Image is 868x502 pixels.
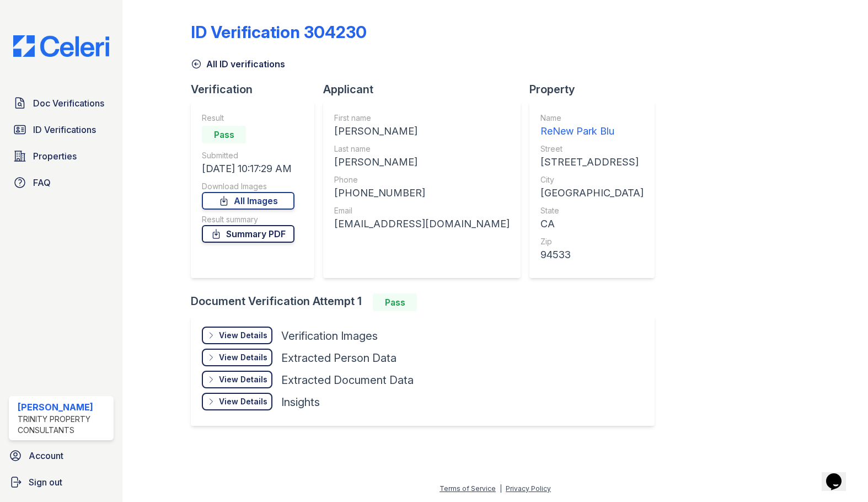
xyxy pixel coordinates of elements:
img: CE_Logo_Blue-a8612792a0a2168367f1c8372b55b34899dd931a85d93a1a3d3e32e68fde9ad4.png [4,35,118,57]
div: Name [540,113,644,124]
div: ID Verification 304230 [191,22,367,42]
div: Extracted Person Data [281,350,397,366]
span: Account [29,449,63,462]
a: Name ReNew Park Blu [540,113,644,139]
div: Insights [281,394,320,410]
div: View Details [219,396,267,407]
a: ID Verifications [9,119,114,141]
div: Phone [334,174,510,185]
a: Doc Verifications [9,92,114,114]
span: ID Verifications [33,123,96,136]
div: Document Verification Attempt 1 [191,293,663,311]
div: Result summary [202,214,294,225]
div: View Details [219,374,267,385]
div: [PERSON_NAME] [18,400,109,414]
div: View Details [219,330,267,341]
span: FAQ [33,176,51,189]
a: Terms of Service [440,484,496,493]
a: All ID verifications [191,57,285,71]
span: Sign out [29,476,62,489]
div: City [540,174,644,185]
iframe: chat widget [822,458,857,491]
div: CA [540,216,644,232]
div: [STREET_ADDRESS] [540,154,644,170]
a: All Images [202,192,294,210]
div: [PERSON_NAME] [334,154,510,170]
div: State [540,205,644,216]
div: Pass [202,126,246,143]
div: [DATE] 10:17:29 AM [202,161,294,177]
div: [EMAIL_ADDRESS][DOMAIN_NAME] [334,216,510,232]
a: Account [4,445,118,467]
div: Last name [334,143,510,154]
div: Result [202,113,294,124]
div: First name [334,113,510,124]
div: ReNew Park Blu [540,124,644,139]
div: | [500,484,502,493]
div: Property [529,82,663,97]
div: Street [540,143,644,154]
div: 94533 [540,247,644,263]
div: [PERSON_NAME] [334,124,510,139]
div: Pass [373,293,417,311]
span: Properties [33,149,77,163]
div: View Details [219,352,267,363]
div: Applicant [323,82,529,97]
a: Summary PDF [202,225,294,243]
div: Trinity Property Consultants [18,414,109,436]
div: [PHONE_NUMBER] [334,185,510,201]
div: Email [334,205,510,216]
div: Zip [540,236,644,247]
span: Doc Verifications [33,97,104,110]
div: Extracted Document Data [281,372,414,388]
a: Sign out [4,471,118,493]
div: [GEOGRAPHIC_DATA] [540,185,644,201]
div: Download Images [202,181,294,192]
a: FAQ [9,172,114,194]
div: Verification [191,82,323,97]
div: Verification Images [281,328,378,344]
a: Privacy Policy [506,484,551,493]
a: Properties [9,145,114,167]
div: Submitted [202,150,294,161]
